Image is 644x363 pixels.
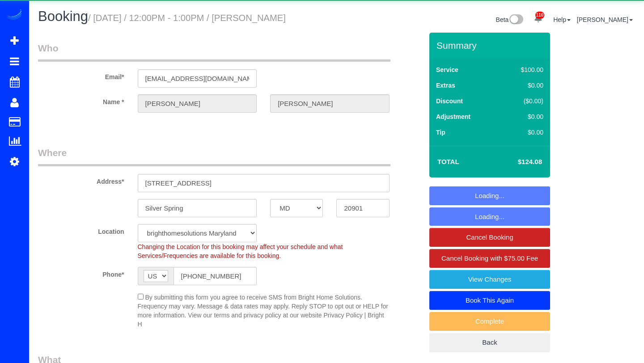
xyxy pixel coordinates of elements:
[502,128,543,137] div: $0.00
[502,112,543,121] div: $0.00
[502,81,543,90] div: $0.00
[174,267,257,285] input: Phone*
[429,249,550,268] a: Cancel Booking with $75.00 Fee
[436,65,458,74] label: Service
[38,42,390,62] legend: Who
[38,146,390,166] legend: Where
[429,270,550,289] a: View Changes
[88,13,286,23] small: / [DATE] / 12:00PM - 1:00PM / [PERSON_NAME]
[502,97,543,106] div: ($0.00)
[138,94,257,113] input: First Name*
[31,174,131,186] label: Address*
[502,65,543,74] div: $100.00
[436,40,546,51] h3: Summary
[436,112,470,121] label: Adjustment
[535,12,545,19] span: 110
[491,158,542,166] h4: $124.08
[436,97,463,106] label: Discount
[138,294,389,328] span: By submitting this form you agree to receive SMS from Bright Home Solutions. Frequency may vary. ...
[31,267,131,279] label: Phone*
[437,158,459,165] strong: Total
[138,199,257,217] input: City*
[553,16,571,23] a: Help
[530,9,547,29] a: 110
[270,94,390,113] input: Last Name*
[138,243,343,259] span: Changing the Location for this booking may affect your schedule and what Services/Frequencies are...
[336,199,389,217] input: Zip Code*
[138,69,257,88] input: Email*
[436,128,445,137] label: Tip
[508,14,523,26] img: New interface
[577,16,633,23] a: [PERSON_NAME]
[441,254,538,262] span: Cancel Booking with $75.00 Fee
[429,228,550,247] a: Cancel Booking
[429,333,550,352] a: Back
[31,69,131,81] label: Email*
[31,94,131,106] label: Name *
[429,291,550,310] a: Book This Again
[38,8,88,24] span: Booking
[31,224,131,236] label: Location
[5,9,23,21] img: Automaid Logo
[496,16,524,23] a: Beta
[436,81,455,90] label: Extras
